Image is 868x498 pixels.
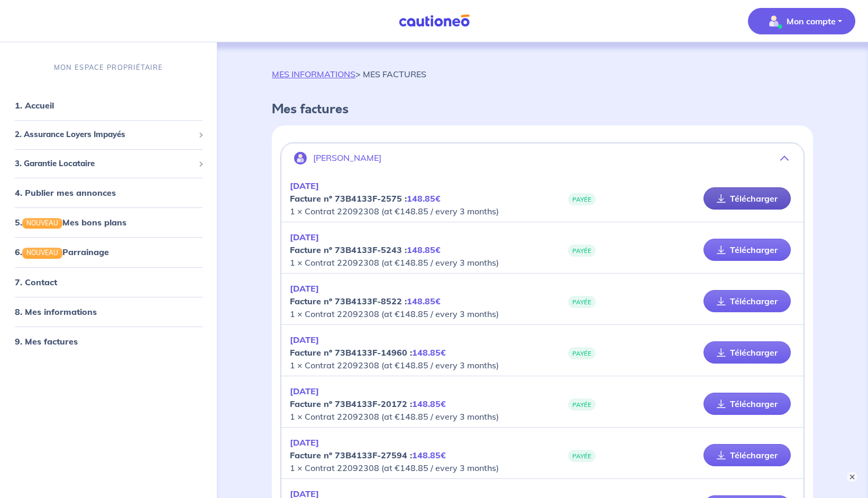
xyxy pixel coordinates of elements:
[407,245,441,255] em: 148.85€
[4,241,213,262] div: 6.NOUVEAUParrainage
[4,331,213,352] div: 9. Mes factures
[568,245,596,257] span: PAYÉE
[4,124,213,145] div: 2. Assurance Loyers Impayés
[272,69,355,79] a: MES INFORMATIONS
[568,399,596,411] span: PAYÉE
[272,68,426,80] p: > MES FACTURES
[412,450,446,460] em: 148.85€
[15,247,109,257] a: 6.NOUVEAUParrainage
[15,158,194,170] span: 3. Garantie Locataire
[568,347,596,359] span: PAYÉE
[281,146,803,171] button: [PERSON_NAME]
[703,187,791,210] a: Télécharger
[412,399,446,409] em: 148.85€
[703,341,791,364] a: Télécharger
[272,102,813,117] h4: Mes factures
[15,306,97,317] a: 8. Mes informations
[568,193,596,205] span: PAYÉE
[412,347,446,358] em: 148.85€
[290,385,542,423] p: 1 × Contrat 22092308 (at €148.85 / every 3 months)
[568,450,596,462] span: PAYÉE
[703,393,791,415] a: Télécharger
[847,472,857,482] button: ×
[290,450,446,460] strong: Facture nº 73B4133F-27594 :
[290,347,446,358] strong: Facture nº 73B4133F-14960 :
[15,217,126,228] a: 5.NOUVEAUMes bons plans
[15,336,78,347] a: 9. Mes factures
[15,100,54,111] a: 1. Accueil
[15,277,57,287] a: 7. Contact
[313,153,381,163] p: [PERSON_NAME]
[290,245,441,255] strong: Facture nº 73B4133F-5243 :
[765,13,782,30] img: illu_account_valid_menu.svg
[395,14,474,28] img: Cautioneo
[290,333,542,372] p: 1 × Contrat 22092308 (at €148.85 / every 3 months)
[290,232,319,242] em: [DATE]
[290,193,441,204] strong: Facture nº 73B4133F-2575 :
[290,399,446,409] strong: Facture nº 73B4133F-20172 :
[4,153,213,174] div: 3. Garantie Locataire
[290,180,319,191] em: [DATE]
[4,182,213,203] div: 4. Publier mes annonces
[4,301,213,322] div: 8. Mes informations
[294,152,307,165] img: illu_account.svg
[748,8,855,34] button: illu_account_valid_menu.svgMon compte
[4,212,213,233] div: 5.NOUVEAUMes bons plans
[290,282,542,320] p: 1 × Contrat 22092308 (at €148.85 / every 3 months)
[290,436,542,474] p: 1 × Contrat 22092308 (at €148.85 / every 3 months)
[290,334,319,345] em: [DATE]
[703,444,791,466] a: Télécharger
[4,271,213,293] div: 7. Contact
[290,386,319,396] em: [DATE]
[290,231,542,269] p: 1 × Contrat 22092308 (at €148.85 / every 3 months)
[54,62,163,73] p: MON ESPACE PROPRIÉTAIRE
[787,15,836,28] p: Mon compte
[703,290,791,312] a: Télécharger
[290,437,319,448] em: [DATE]
[703,239,791,261] a: Télécharger
[290,296,441,306] strong: Facture nº 73B4133F-8522 :
[15,187,116,198] a: 4. Publier mes annonces
[290,283,319,294] em: [DATE]
[568,296,596,308] span: PAYÉE
[407,193,441,204] em: 148.85€
[4,95,213,116] div: 1. Accueil
[290,179,542,218] p: 1 × Contrat 22092308 (at €148.85 / every 3 months)
[15,129,194,141] span: 2. Assurance Loyers Impayés
[407,296,441,306] em: 148.85€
